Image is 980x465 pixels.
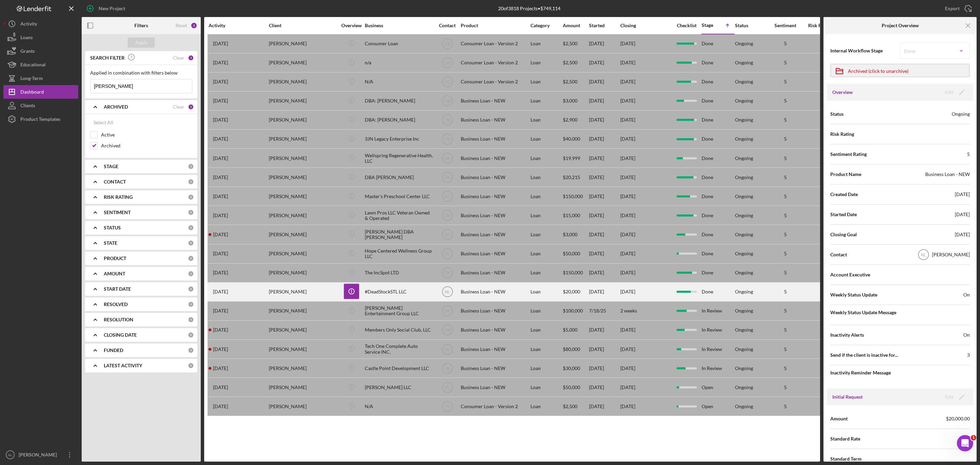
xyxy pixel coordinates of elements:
b: STATUS [104,225,121,230]
b: ARCHIVED [104,104,128,110]
div: Business Loan - NEW [461,225,529,243]
div: [DATE] [620,117,635,123]
div: 1 [188,55,194,61]
div: Loan [530,225,562,243]
text: TB [445,271,450,275]
div: Contact [435,23,460,28]
div: In Review [702,302,734,320]
div: [DATE] [620,194,635,199]
time: 2025-07-23 16:08 [213,308,228,314]
div: Loan [530,92,562,110]
time: 2025-06-26 14:45 [213,289,228,294]
time: [DATE] [620,289,635,294]
div: 0 [188,225,194,231]
div: $2,500 [563,73,588,91]
a: Educational [3,58,78,71]
a: Long-Term [3,71,78,85]
div: 5 [768,98,802,103]
div: [DATE] [955,231,970,238]
div: Done [702,187,734,205]
b: AMOUNT [104,271,125,276]
div: $150,000 [563,264,588,282]
div: Hope Centered Wellness Group LLC [365,245,433,263]
div: Activity [209,23,268,28]
div: 5 [768,270,802,275]
text: SO [444,233,450,237]
div: The IncSpot LTD [365,264,433,282]
div: 7/18/25 [589,302,620,320]
div: [DATE] [589,187,620,205]
div: Loan [530,321,562,339]
div: Done [702,35,734,53]
text: TB [445,118,450,123]
div: 5 [768,79,802,84]
span: Status [830,111,844,117]
span: Weekly Status Update Message [830,309,970,316]
div: Loan [530,149,562,167]
div: [DATE] [589,111,620,129]
div: Done [702,206,734,224]
div: 5 [768,60,802,65]
div: Business Loan - NEW [461,92,529,110]
div: In Review [702,321,734,339]
text: NL [921,253,926,257]
div: Done [702,264,734,282]
div: Ongoing [735,156,753,161]
div: 0 [188,179,194,185]
div: Lawn Pros LLC Veteran Owned & Operated [365,206,433,224]
div: 5 [768,213,802,218]
div: [DATE] [620,175,635,180]
time: 2024-03-04 19:25 [213,136,228,142]
div: $150,000 [563,187,588,205]
div: [PERSON_NAME] [269,206,337,224]
a: Dashboard [3,85,78,99]
div: 5 [768,117,802,123]
div: Ongoing [735,270,753,275]
div: Product [461,23,529,28]
div: Done [702,111,734,129]
div: $3,000 [563,225,588,243]
div: Ongoing [735,327,753,333]
text: FC [445,80,450,84]
div: 0 [188,209,194,215]
div: Loan [530,111,562,129]
div: [PERSON_NAME] [269,245,337,263]
div: Loan [530,130,562,148]
b: RESOLVED [104,302,128,307]
label: Archived [101,142,192,149]
div: $5,000 [563,321,588,339]
div: 5 [967,151,970,158]
div: Members Only Social Club, LLC [365,321,433,339]
span: Product Name [830,171,861,178]
a: Activity [3,17,78,31]
div: Business Loan - NEW [461,130,529,148]
div: [PERSON_NAME] [269,35,337,53]
div: [PERSON_NAME] [269,264,337,282]
div: 0 [188,255,194,261]
text: TB [445,175,450,180]
div: Ongoing [735,41,753,46]
div: Consumer Loan [365,35,433,53]
b: SENTIMENT [104,210,131,215]
div: $20,000 [563,283,588,301]
div: Business Loan - NEW [461,168,529,186]
div: Ongoing [735,289,753,294]
time: 2024-06-12 14:10 [213,175,228,180]
div: Ongoing [735,232,753,237]
div: N/A [365,73,433,91]
time: [DATE] [620,155,635,161]
span: On [963,291,970,298]
text: LG [444,61,450,65]
a: Product Templates [3,112,78,126]
div: Reset [176,23,187,28]
span: Contact [830,251,847,258]
div: Done [702,92,734,110]
time: 2 weeks [620,308,637,314]
text: NL [445,290,450,294]
div: n/a [365,54,433,72]
div: Ongoing [735,213,753,218]
div: Consumer Loan - Version 2 [461,54,529,72]
div: Apply [135,37,148,48]
text: IN [445,309,450,314]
